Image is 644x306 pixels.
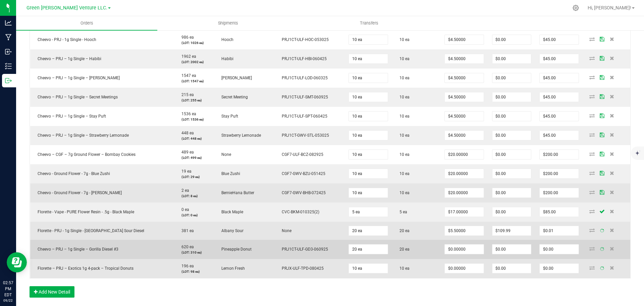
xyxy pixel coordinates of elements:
[607,37,617,41] span: Delete Order Detail
[34,190,122,195] span: Cheevo - Ground Flower - 7g - [PERSON_NAME]
[30,286,74,298] button: Add New Detail
[178,40,210,45] p: (LOT: 1026 ea)
[3,280,13,298] p: 02:57 PM EDT
[278,56,327,61] span: PRJ1CT-ULF-HBI-060425
[178,207,189,212] span: 0 ea
[178,155,210,160] p: (LOT: 499 ea)
[218,190,254,195] span: BernieHana Butter
[445,54,483,63] input: 0
[349,207,387,217] input: 0
[607,152,617,156] span: Delete Order Detail
[597,75,607,79] span: Save Order Detail
[492,54,531,63] input: 0
[178,264,194,268] span: 196 ea
[492,35,531,44] input: 0
[178,79,210,84] p: (LOT: 1547 ea)
[349,35,387,44] input: 0
[349,54,387,63] input: 0
[5,19,12,26] inline-svg: Analytics
[540,35,578,44] input: 0
[5,77,12,84] inline-svg: Outbound
[396,152,410,157] span: 10 ea
[278,37,329,42] span: PRJ1CT-ULF-HOC-053025
[396,247,410,252] span: 20 ea
[218,95,248,99] span: Secret Meeting
[597,152,607,156] span: Save Order Detail
[178,35,194,40] span: 986 ea
[34,247,118,252] span: Cheevo – PRJ – 1g Single – Gorilla Diesel #3
[178,250,210,255] p: (LOT: 310 ea)
[396,56,410,61] span: 10 ea
[278,247,328,252] span: PRJ1CT-ULF-GD3-060925
[178,92,194,97] span: 215 ea
[396,171,410,176] span: 10 ea
[34,152,136,157] span: Cheevo – CGF – 7g Ground Flower – Bombay Cookies
[218,247,252,252] span: Pineapple Donut
[607,75,617,79] span: Delete Order Detail
[607,133,617,137] span: Delete Order Detail
[278,228,291,233] span: None
[178,73,196,78] span: 1547 ea
[278,190,326,195] span: CGF7-GWV-BHB-072425
[607,190,617,194] span: Delete Order Detail
[540,73,578,83] input: 0
[278,76,328,80] span: PRJ1CT-ULF-LOD-060325
[396,266,410,271] span: 10 ea
[607,228,617,232] span: Delete Order Detail
[445,112,483,121] input: 0
[16,16,157,30] a: Orders
[396,190,410,195] span: 10 ea
[607,247,617,251] span: Delete Order Detail
[349,131,387,140] input: 0
[218,171,240,176] span: Blue Zushi
[607,94,617,98] span: Delete Order Detail
[597,171,607,175] span: Save Order Detail
[597,266,607,270] span: Save Order Detail
[540,207,578,217] input: 0
[540,226,578,235] input: 0
[540,169,578,178] input: 0
[218,228,244,233] span: Albany Sour
[445,92,483,102] input: 0
[540,188,578,198] input: 0
[349,264,387,273] input: 0
[540,112,578,121] input: 0
[7,252,27,272] iframe: Resource center
[349,188,387,198] input: 0
[607,171,617,175] span: Delete Order Detail
[26,5,107,11] span: Green [PERSON_NAME] Venture LLC.
[34,133,129,138] span: Cheevo – PRJ – 1g Single – Strawberry Lemonade
[396,210,407,214] span: 5 ea
[492,169,531,178] input: 0
[5,34,12,41] inline-svg: Manufacturing
[445,73,483,83] input: 0
[445,188,483,198] input: 0
[396,133,410,138] span: 10 ea
[278,266,324,271] span: PRJX-ULF-TPD-080425
[34,266,133,271] span: Florette – PRJ – Exotics 1g 4-pack – Tropical Donuts
[3,298,13,303] p: 09/22
[349,245,387,254] input: 0
[349,112,387,121] input: 0
[349,226,387,235] input: 0
[218,152,231,157] span: None
[218,56,233,61] span: Habibi
[597,94,607,98] span: Save Order Detail
[178,169,192,174] span: 19 ea
[178,112,196,116] span: 1536 ea
[178,213,210,218] p: (LOT: 0 ea)
[396,95,410,99] span: 10 ea
[178,150,194,155] span: 489 ea
[597,56,607,60] span: Save Order Detail
[572,5,580,11] div: Manage settings
[178,98,210,103] p: (LOT: 255 ea)
[540,150,578,159] input: 0
[34,76,120,80] span: Cheevo – PRJ – 1g Single – [PERSON_NAME]
[349,150,387,159] input: 0
[396,114,410,119] span: 10 ea
[278,95,328,99] span: PRJ1CT-ULF-SMT-060925
[278,171,325,176] span: CGF7-GWV-BZU-051425
[492,112,531,121] input: 0
[71,20,102,26] span: Orders
[349,169,387,178] input: 0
